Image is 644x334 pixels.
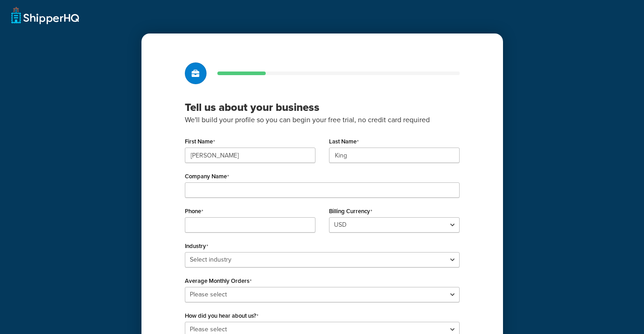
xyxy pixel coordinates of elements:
[185,277,252,285] label: Average Monthly Orders
[185,173,229,180] label: Company Name
[329,138,359,145] label: Last Name
[185,114,460,126] p: We'll build your profile so you can begin your free trial, no credit card required
[185,138,215,145] label: First Name
[185,100,460,114] h3: Tell us about your business
[329,208,372,215] label: Billing Currency
[185,208,203,215] label: Phone
[185,312,259,320] label: How did you hear about us?
[185,243,208,250] label: Industry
